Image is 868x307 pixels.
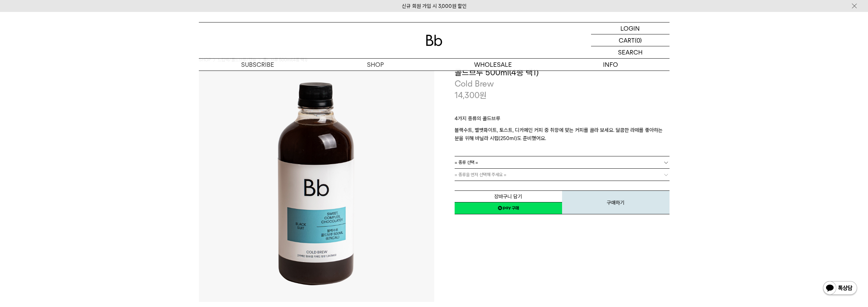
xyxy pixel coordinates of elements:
[562,190,670,214] button: 구매하기
[455,190,562,202] button: 장바구니 담기
[455,126,670,142] p: 블랙수트, 벨벳화이트, 토스트, 디카페인 커피 중 취향에 맞는 커피를 골라 보세요. 달콤한 라떼를 좋아하는 분을 위해 바닐라 시럽(250ml)도 준비했어요.
[552,59,670,71] p: INFO
[199,67,434,302] img: 콜드브루 500ml(4종 택1)
[455,78,670,90] p: Cold Brew
[426,35,442,46] img: 로고
[455,114,670,126] p: 4가지 종류의 콜드브루
[455,67,670,78] h3: 콜드브루 500ml(4종 택1)
[455,156,478,168] span: = 종류 선택 =
[434,59,552,71] p: WHOLESALE
[402,3,467,9] a: 신규 회원 가입 시 3,000원 할인
[619,34,635,46] p: CART
[455,90,487,101] p: 14,300
[317,59,434,71] a: SHOP
[822,280,858,297] img: 카카오톡 채널 1:1 채팅 버튼
[620,22,640,34] p: LOGIN
[455,202,562,214] a: 새창
[455,169,506,181] span: = 종류을 먼저 선택해 주세요 =
[591,22,670,34] a: LOGIN
[618,46,643,58] p: SEARCH
[199,59,317,71] a: SUBSCRIBE
[480,90,487,100] span: 원
[635,34,642,46] p: (0)
[591,34,670,46] a: CART (0)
